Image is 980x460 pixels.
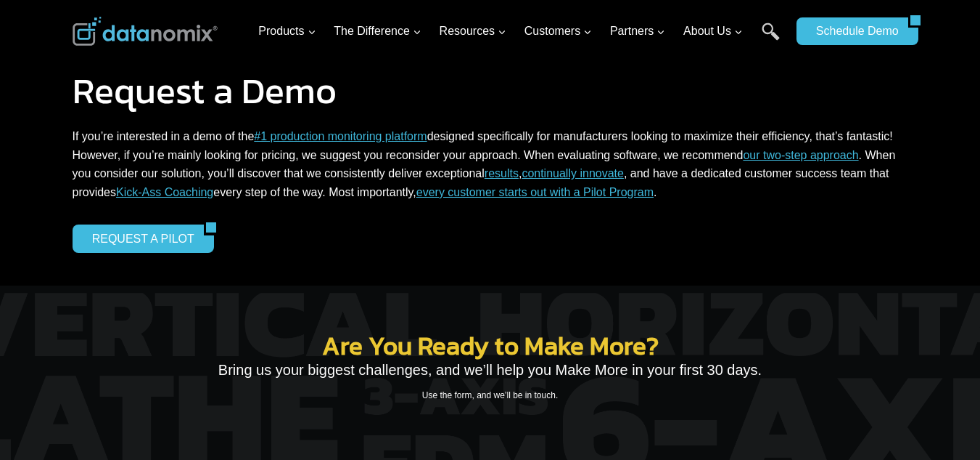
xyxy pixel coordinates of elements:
span: About Us [683,22,743,41]
a: continually innovate [522,167,624,179]
a: Schedule Demo [796,17,908,45]
nav: Primary Navigation [252,8,789,55]
h1: Request a Demo [73,73,908,109]
a: every customer starts out with a Pilot Program [416,186,654,198]
a: Kick-Ass Coaching [116,186,213,198]
span: Products [258,22,316,41]
a: results [485,167,519,179]
span: The Difference [334,22,421,41]
a: Search [762,23,780,55]
img: Datanomix [73,17,218,46]
span: Partners [610,22,665,41]
a: REQUEST A PILOT [73,225,204,252]
span: Customers [524,22,592,41]
a: #1 production monitoring platform [254,130,427,142]
span: Resources [440,22,506,41]
a: our two-step approach [743,149,858,161]
p: If you’re interested in a demo of the designed specifically for manufacturers looking to maximize... [73,127,908,201]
